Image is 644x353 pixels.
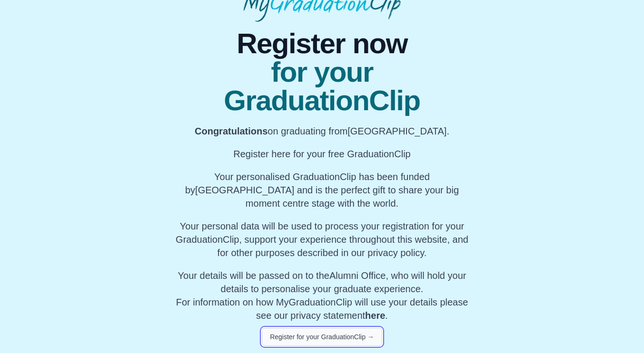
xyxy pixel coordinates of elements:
span: For information on how MyGraduationClip will use your details please see our privacy statement . [176,270,468,321]
b: Congratulations [195,126,268,136]
button: Register for your GraduationClip → [262,328,382,346]
span: for your GraduationClip [172,58,472,115]
p: Your personalised GraduationClip has been funded by [GEOGRAPHIC_DATA] and is the perfect gift to ... [172,170,472,210]
span: Alumni Office [329,270,386,281]
span: Register now [172,29,472,58]
span: Your details will be passed on to the , who will hold your details to personalise your graduate e... [178,270,466,294]
p: Register here for your free GraduationClip [172,147,472,161]
a: here [365,310,385,321]
p: Your personal data will be used to process your registration for your GraduationClip, support you... [172,219,472,259]
p: on graduating from [GEOGRAPHIC_DATA]. [172,124,472,138]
